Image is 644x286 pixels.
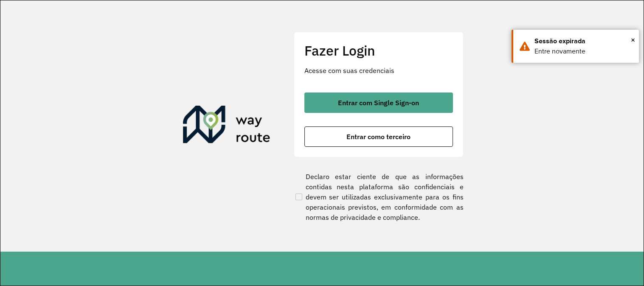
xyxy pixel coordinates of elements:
div: Sessão expirada [534,36,633,46]
button: button [304,126,453,147]
span: Entrar com Single Sign-on [338,99,419,106]
div: Entre novamente [534,46,633,56]
button: Close [631,34,635,46]
span: × [631,34,635,46]
p: Acesse com suas credenciais [304,65,453,76]
span: Entrar como terceiro [346,133,411,140]
button: button [304,93,453,113]
h2: Fazer Login [304,42,453,59]
img: Roteirizador AmbevTech [183,106,270,146]
label: Declaro estar ciente de que as informações contidas nesta plataforma são confidenciais e devem se... [294,171,464,222]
